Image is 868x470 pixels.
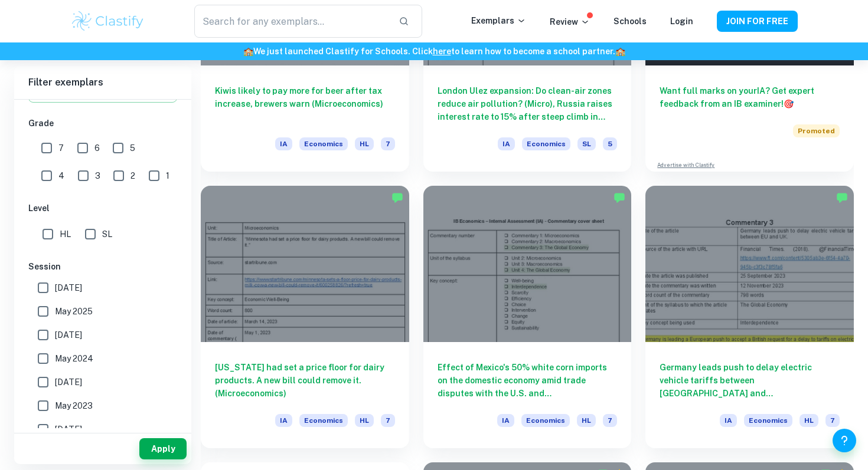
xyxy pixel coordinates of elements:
span: 🎯 [784,99,794,109]
h6: Effect of Mexico's 50% white corn imports on the domestic economy amid trade disputes with the U.... [438,361,618,400]
span: SL [102,228,112,241]
h6: Session [28,260,177,273]
span: 7 [603,414,617,427]
span: IA [498,137,515,150]
span: HL [355,414,374,427]
img: Marked [614,192,625,203]
button: Help and Feedback [833,429,856,452]
span: HL [355,137,374,150]
span: May 2024 [55,352,93,365]
span: 5 [130,142,135,155]
img: Clastify logo [70,9,145,33]
span: 2 [130,169,135,182]
span: HL [800,414,818,427]
h6: Level [28,202,177,215]
h6: We just launched Clastify for Schools. Click to learn how to become a school partner. [2,45,866,58]
a: Schools [614,17,647,26]
span: Economics [299,414,348,427]
span: Economics [299,137,348,150]
button: JOIN FOR FREE [717,11,798,32]
span: 3 [95,169,100,182]
a: Advertise with Clastify [657,161,714,169]
span: Economics [744,414,792,427]
span: 🏫 [243,47,253,56]
h6: Want full marks on your IA ? Get expert feedback from an IB examiner! [660,84,840,110]
span: Economics [521,414,570,427]
span: May 2025 [55,305,93,318]
a: Effect of Mexico's 50% white corn imports on the domestic economy amid trade disputes with the U.... [423,186,632,448]
span: 6 [94,142,100,155]
span: IA [497,414,514,427]
span: IA [720,414,737,427]
span: HL [60,228,71,241]
span: SL [577,137,596,150]
span: IA [275,137,292,150]
h6: Grade [28,117,177,130]
h6: [US_STATE] had set a price floor for dairy products. A new bill could remove it. (Microeconomics) [215,361,395,400]
span: [DATE] [55,281,82,294]
img: Marked [836,192,848,203]
span: 4 [58,169,64,182]
h6: Kiwis likely to pay more for beer after tax increase, brewers warn (Microeconomics) [215,84,395,123]
input: Search for any exemplars... [194,5,389,38]
h6: Germany leads push to delay electric vehicle tariffs between [GEOGRAPHIC_DATA] and [GEOGRAPHIC_DA... [660,361,840,400]
span: 7 [381,414,395,427]
span: May 2023 [55,399,93,412]
span: Promoted [793,124,840,137]
h6: Filter exemplars [14,66,191,99]
a: Germany leads push to delay electric vehicle tariffs between [GEOGRAPHIC_DATA] and [GEOGRAPHIC_DA... [645,186,854,448]
span: HL [577,414,596,427]
a: here [433,47,451,56]
span: Economics [522,137,570,150]
img: Marked [391,192,403,203]
button: Apply [139,438,187,459]
span: 🏫 [615,47,625,56]
p: Exemplars [471,14,526,27]
a: [US_STATE] had set a price floor for dairy products. A new bill could remove it. (Microeconomics)... [201,186,409,448]
span: 5 [603,137,617,150]
span: IA [275,414,292,427]
p: Review [550,15,590,28]
span: 7 [381,137,395,150]
span: [DATE] [55,423,82,436]
span: 7 [825,414,840,427]
a: Login [670,17,693,26]
span: [DATE] [55,376,82,389]
span: 1 [166,169,169,182]
span: 7 [58,142,64,155]
span: [DATE] [55,328,82,341]
h6: London Ulez expansion: Do clean-air zones reduce air pollution? (Micro), Russia raises interest r... [438,84,618,123]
